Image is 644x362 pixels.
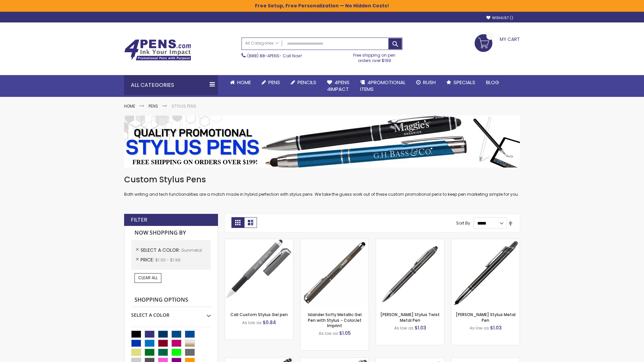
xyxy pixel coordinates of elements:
[268,79,280,86] span: Pens
[394,325,414,331] span: As low as
[470,325,489,331] span: As low as
[124,103,135,109] a: Home
[301,239,369,307] img: Islander Softy Metallic Gel Pen with Stylus - ColorJet Imprint-Gunmetal
[285,75,322,90] a: Pencils
[263,319,276,326] span: $0.84
[423,79,436,86] span: Rush
[451,239,520,244] a: Olson Stylus Metal Pen-Gunmetal
[181,247,202,253] span: Gunmetal
[149,103,158,109] a: Pens
[247,53,279,59] a: (888) 88-4PENS
[230,312,288,317] a: Cali Custom Stylus Gel pen
[355,75,411,97] a: 4PROMOTIONALITEMS
[376,239,444,307] img: Colter Stylus Twist Metal Pen-Gunmetal
[441,75,481,90] a: Specials
[456,220,470,226] label: Sort By
[451,239,520,307] img: Olson Stylus Metal Pen-Gunmetal
[319,330,338,336] span: As low as
[486,79,499,86] span: Blog
[490,324,502,331] span: $1.03
[301,239,369,244] a: Islander Softy Metallic Gel Pen with Stylus - ColorJet Imprint-Gunmetal
[124,116,520,168] img: Stylus Pens
[141,256,155,263] span: Price
[131,307,211,318] div: Select A Color
[245,41,279,46] span: All Categories
[131,216,147,224] strong: Filter
[247,53,302,59] span: - Call Now!
[225,239,293,307] img: Cali Custom Stylus Gel pen-Gunmetal
[124,174,520,197] div: Both writing and tech functionalities are a match made in hybrid perfection with stylus pens. We ...
[411,75,441,90] a: Rush
[171,103,196,109] strong: Stylus Pens
[242,38,282,49] a: All Categories
[346,50,403,63] div: Free shipping on pen orders over $199
[155,257,180,263] span: $1.00 - $1.99
[124,39,191,61] img: 4Pens Custom Pens and Promotional Products
[131,226,211,240] strong: Now Shopping by
[360,79,406,93] span: 4PROMOTIONAL ITEMS
[339,330,351,337] span: $1.05
[225,239,293,244] a: Cali Custom Stylus Gel pen-Gunmetal
[124,174,520,185] h1: Custom Stylus Pens
[141,247,181,253] span: Select A Color
[231,217,244,228] strong: Grid
[376,239,444,244] a: Colter Stylus Twist Metal Pen-Gunmetal
[308,312,362,328] a: Islander Softy Metallic Gel Pen with Stylus - ColorJet Imprint
[138,275,158,281] span: Clear All
[327,79,350,93] span: 4Pens 4impact
[256,75,285,90] a: Pens
[242,320,262,325] span: As low as
[225,75,256,90] a: Home
[486,15,513,20] a: Wishlist
[124,75,218,95] div: All Categories
[237,79,251,86] span: Home
[135,273,161,283] a: Clear All
[456,312,516,323] a: [PERSON_NAME] Stylus Metal Pen
[131,293,211,307] strong: Shopping Options
[481,75,504,90] a: Blog
[453,79,475,86] span: Specials
[380,312,440,323] a: [PERSON_NAME] Stylus Twist Metal Pen
[298,79,316,86] span: Pencils
[415,324,426,331] span: $1.03
[322,75,355,97] a: 4Pens4impact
